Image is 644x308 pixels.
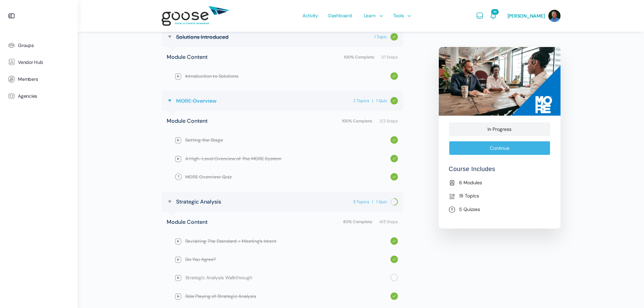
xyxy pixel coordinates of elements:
[370,98,375,103] span: |
[162,168,403,186] a: Completed MORE Overview: Quiz
[173,32,398,42] a: Completed Solutions Introduced 1 Topic
[390,256,398,263] div: Completed
[390,97,398,104] div: Completed
[342,119,376,123] span: 100% Complete
[353,199,369,205] span: 5 Topics
[449,205,550,213] li: 5 Quizzes
[390,173,398,181] div: Completed
[390,292,398,300] div: Completed
[185,292,390,300] span: Role Playing of Strategic Analysis
[162,131,403,149] a: Completed Setting the Stage
[449,192,550,200] li: 18 Topics
[390,274,398,281] div: Not completed
[390,136,398,144] div: Completed
[3,88,74,104] a: Agencies
[343,220,376,224] span: 80% Complete
[376,98,387,103] span: 1 Quiz
[185,173,232,181] span: MORE Overview: Quiz
[185,72,390,80] span: Introduction to Solutions
[185,155,390,162] span: A High-Level Overview of The MORE System
[176,96,217,105] span: MORE Overview
[173,96,398,105] a: Completed MORE Overview 2 Topics | 1 Quiz
[18,43,34,48] span: Groups
[167,217,208,227] span: Module Content
[344,55,378,59] span: 100% Complete
[18,60,43,65] span: Vendor Hub
[18,93,37,99] span: Agencies
[162,268,403,287] a: Not completed Strategic Analysis Walkthrough
[185,274,390,281] span: Strategic Analysis Walkthrough
[162,67,403,85] a: Completed Introduction to Solutions
[507,13,545,19] span: [PERSON_NAME]
[390,33,398,41] div: Completed
[491,9,499,15] span: 92
[390,155,398,162] div: Completed
[185,136,390,144] span: Setting the Stage
[176,197,221,206] span: Strategic Analysis
[390,72,398,80] div: Completed
[162,149,403,168] a: Completed A High-Level Overview of The MORE System
[449,179,550,187] li: 6 Modules
[3,71,74,88] a: Members
[185,256,390,263] span: Do You Agree?
[162,232,403,250] a: Completed Revisiting The Standard + Meeting’s Intent
[185,237,390,245] span: Revisiting The Standard + Meeting’s Intent
[173,197,398,207] a: In progress Strategic Analysis 5 Topics | 1 Quiz
[18,76,38,82] span: Members
[3,54,74,71] a: Vendor Hub
[379,119,398,123] span: 2/2 Steps
[389,196,399,207] div: In progress
[449,141,550,155] a: Continue
[449,165,550,179] h4: Course Includes
[379,220,398,224] span: 4/5 Steps
[374,34,387,40] span: 1 Topic
[390,237,398,245] div: Completed
[449,122,550,136] div: In Progress
[162,250,403,268] a: Completed Do You Agree?
[381,55,398,59] span: 1/1 Steps
[610,276,644,308] iframe: Chat Widget
[167,52,208,62] span: Module Content
[176,32,229,42] span: Solutions Introduced
[370,199,375,205] span: |
[376,199,387,205] span: 1 Quiz
[167,116,208,125] span: Module Content
[3,37,74,54] a: Groups
[353,98,369,103] span: 2 Topics
[162,287,403,305] a: Completed Role Playing of Strategic Analysis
